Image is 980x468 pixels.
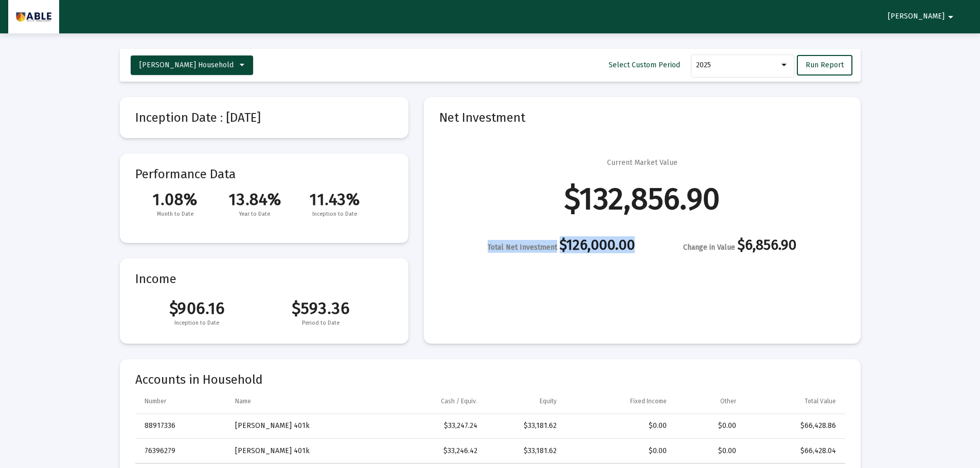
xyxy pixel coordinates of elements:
td: Column Other [674,389,743,414]
td: Column Total Value [743,389,845,414]
span: Month to Date [135,209,215,219]
span: Year to Date [215,209,295,219]
div: $0.00 [681,421,736,431]
div: Equity [540,397,557,405]
span: Total Net Investment [488,243,557,252]
td: 88917336 [135,414,228,439]
button: [PERSON_NAME] [876,6,969,27]
div: Cash / Equiv. [441,397,477,405]
div: $33,247.24 [383,421,477,431]
mat-icon: arrow_drop_down [945,7,957,27]
span: 11.43% [295,190,375,209]
div: $66,428.04 [751,446,836,456]
span: 13.84% [215,190,295,209]
div: $126,000.00 [488,240,635,253]
span: 2025 [696,61,711,69]
div: $66,428.86 [751,421,836,431]
span: Run Report [806,61,844,69]
span: Select Custom Period [609,61,680,69]
span: Period to Date [259,318,383,328]
mat-card-title: Net Investment [439,113,845,123]
span: [PERSON_NAME] Household [139,61,234,69]
div: $6,856.90 [683,240,796,253]
button: [PERSON_NAME] Household [131,55,253,75]
mat-card-title: Accounts in Household [135,375,845,385]
div: $132,856.90 [564,194,720,204]
td: [PERSON_NAME] 401k [228,414,376,439]
button: Run Report [797,55,852,76]
span: 1.08% [135,190,215,209]
span: $906.16 [135,298,259,318]
span: Change in Value [683,243,735,252]
span: [PERSON_NAME] [888,12,945,21]
div: Number [145,397,166,405]
img: Dashboard [16,7,51,27]
div: $33,181.62 [492,446,557,456]
span: Inception to Date [135,318,259,328]
td: Column Equity [485,389,564,414]
div: $0.00 [571,421,667,431]
mat-card-title: Inception Date : [DATE] [135,113,393,123]
div: $33,246.42 [383,446,477,456]
mat-card-title: Income [135,274,393,284]
td: Column Cash / Equiv. [376,389,485,414]
td: [PERSON_NAME] 401k [228,439,376,463]
td: Column Fixed Income [564,389,674,414]
td: Column Name [228,389,376,414]
span: Inception to Date [295,209,375,219]
div: Name [235,397,251,405]
div: Fixed Income [630,397,667,405]
span: $593.36 [259,298,383,318]
div: Other [720,397,736,405]
div: $33,181.62 [492,421,557,431]
td: Column Number [135,389,228,414]
div: Total Value [805,397,836,405]
div: Current Market Value [607,158,678,168]
mat-card-title: Performance Data [135,169,393,219]
td: 76396279 [135,439,228,463]
div: $0.00 [681,446,736,456]
div: $0.00 [571,446,667,456]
